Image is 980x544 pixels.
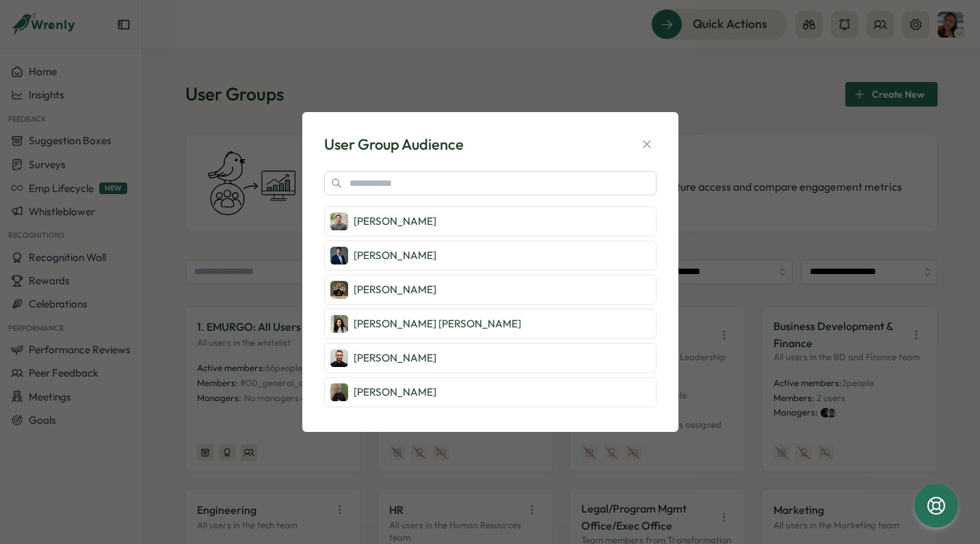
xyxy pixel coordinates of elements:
[354,282,436,297] p: [PERSON_NAME]
[330,213,348,230] img: Tyler Wales
[330,281,348,299] img: Anuj Chaudhary
[330,247,348,264] img: Nathaniel Acton
[354,351,436,366] p: [PERSON_NAME]
[330,349,348,367] img: Andy Mars
[354,385,436,400] p: [PERSON_NAME]
[324,134,464,155] div: User Group Audience
[354,248,436,263] p: [PERSON_NAME]
[354,316,521,331] p: [PERSON_NAME] [PERSON_NAME]
[330,383,348,401] img: Dinda
[354,214,436,229] p: [PERSON_NAME]
[330,315,348,333] img: Dhara Aulia Chanin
